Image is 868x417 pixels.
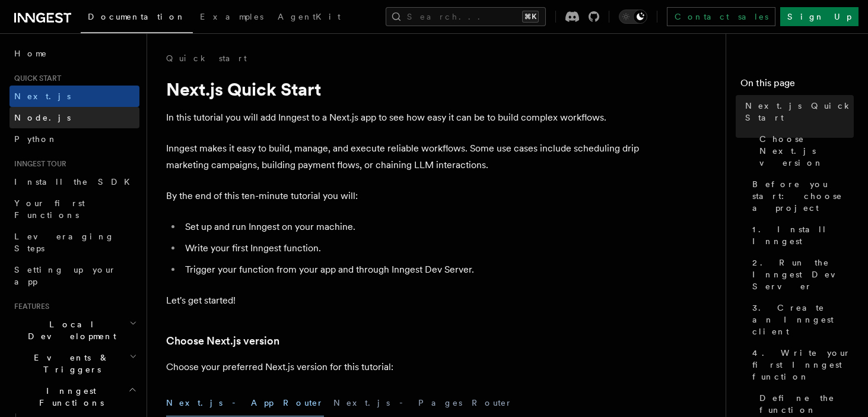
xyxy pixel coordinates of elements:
p: Inngest makes it easy to build, manage, and execute reliable workflows. Some use cases include sc... [166,140,641,173]
h1: Next.js Quick Start [166,78,641,100]
span: Home [14,48,47,59]
span: Next.js Quick Start [745,100,854,124]
a: Choose Next.js version [755,128,854,173]
a: 3. Create an Inngest client [748,297,854,342]
a: 2. Run the Inngest Dev Server [748,252,854,297]
button: Local Development [9,314,139,347]
a: Documentation [81,4,193,33]
span: Setting up your app [14,265,116,286]
span: 1. Install Inngest [752,223,854,247]
span: Local Development [9,318,129,342]
a: Install the SDK [9,171,139,192]
button: Next.js - Pages Router [333,390,513,416]
li: Write your first Inngest function. [182,240,641,257]
span: Node.js [14,113,71,122]
span: 3. Create an Inngest client [752,302,854,337]
a: 1. Install Inngest [748,219,854,252]
span: Quick start [9,74,61,83]
span: Examples [200,12,263,21]
a: Next.js [9,86,139,107]
span: Your first Functions [14,198,85,220]
span: Features [9,302,49,311]
a: Your first Functions [9,192,139,226]
li: Set up and run Inngest on your machine. [182,219,641,235]
p: By the end of this ten-minute tutorial you will: [166,188,641,204]
button: Events & Triggers [9,347,139,380]
span: Documentation [88,12,186,21]
span: 4. Write your first Inngest function [752,347,854,383]
span: Python [14,134,58,144]
a: Before you start: choose a project [748,173,854,219]
span: Define the function [759,392,854,416]
p: Let's get started! [166,292,641,309]
h4: On this page [740,76,854,95]
span: Leveraging Steps [14,232,115,253]
a: Setting up your app [9,259,139,292]
span: 2. Run the Inngest Dev Server [752,257,854,292]
a: Python [9,128,139,150]
a: Choose Next.js version [166,333,279,349]
a: 4. Write your first Inngest function [748,342,854,387]
button: Toggle dark mode [619,10,647,24]
a: Quick start [166,52,247,64]
span: Next.js [14,91,71,101]
button: Inngest Functions [9,380,139,413]
kbd: ⌘K [522,11,539,23]
button: Search...⌘K [386,7,546,26]
span: Events & Triggers [9,352,129,375]
p: Choose your preferred Next.js version for this tutorial: [166,359,641,375]
span: Inngest tour [9,159,66,169]
a: Sign Up [780,7,859,26]
a: Node.js [9,107,139,128]
span: Before you start: choose a project [752,178,854,214]
a: Next.js Quick Start [740,95,854,128]
a: Contact sales [667,7,775,26]
span: Install the SDK [14,177,137,187]
a: Leveraging Steps [9,226,139,259]
span: AgentKit [278,12,341,21]
a: Examples [193,4,271,32]
a: AgentKit [271,4,348,32]
a: Home [9,43,139,64]
li: Trigger your function from your app and through Inngest Dev Server. [182,261,641,278]
button: Next.js - App Router [166,390,324,416]
span: Inngest Functions [9,385,128,409]
span: Choose Next.js version [759,133,854,169]
p: In this tutorial you will add Inngest to a Next.js app to see how easy it can be to build complex... [166,109,641,126]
